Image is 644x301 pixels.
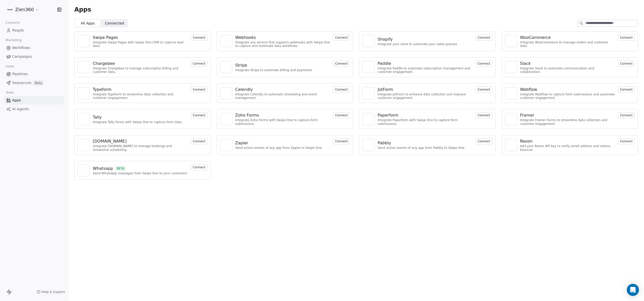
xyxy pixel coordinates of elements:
[222,37,230,45] img: NA
[235,93,330,100] div: Integrate Calendly to automate scheduling and event management.
[12,80,31,86] span: Sequences
[505,35,517,47] a: NA
[378,36,393,42] div: Shopify
[333,138,350,144] button: Connect
[520,112,615,118] a: Framer
[220,87,232,99] a: NA
[362,61,375,73] a: NA
[12,71,28,77] span: Pipelines
[618,61,635,66] a: Connect
[191,35,208,40] a: Connect
[618,87,635,92] a: Connect
[191,87,208,93] button: Connect
[378,42,457,46] div: Integrate your store to automate your sales process
[93,166,187,172] a: WhatsappBETA
[333,112,350,118] button: Connect
[4,26,64,35] a: People
[222,89,230,97] img: NA
[505,87,517,99] a: NA
[80,37,87,45] img: NA
[520,118,615,126] div: Integrate Framer Forms to streamline data collection and customer engagement.
[333,35,350,40] a: Connect
[507,89,515,97] img: NA
[378,87,473,93] a: JotForm
[505,61,517,73] a: NA
[618,139,635,144] a: Connect
[191,138,208,144] button: Connect
[235,62,247,68] div: Stripe
[618,87,635,93] button: Connect
[4,105,64,113] a: AI Agents
[505,113,517,125] a: NA
[476,138,492,144] button: Connect
[333,61,350,66] a: Connect
[78,139,90,151] a: NA
[93,120,182,124] div: Integrate Tally forms with Swipe One to capture form data.
[618,35,635,40] a: Connect
[74,6,91,13] span: Apps
[222,63,230,71] img: NA
[476,87,492,92] a: Connect
[476,61,492,66] a: Connect
[191,164,208,170] button: Connect
[627,284,639,296] div: Open Intercom Messenger
[378,140,391,146] div: Pabbly
[476,113,492,118] a: Connect
[362,35,375,47] a: NA
[235,118,330,126] div: Integrate Zoho Forms with Swipe One to capture form submissions.
[520,87,537,93] div: Webflow
[222,141,230,149] img: NA
[365,115,372,123] img: NA
[191,112,208,118] button: Connect
[220,139,232,151] a: NA
[520,112,534,118] div: Framer
[520,35,615,41] a: WooCommerce
[362,139,375,151] a: NA
[93,166,113,172] div: Whatsapp
[80,115,87,123] img: NA
[520,93,615,100] div: Integrate Webflow to capture form submissions and automate customer engagement.
[520,61,615,67] a: Slack
[378,61,473,67] a: Paddle
[235,68,313,72] div: Integrate Stripe to automate billing and payments.
[378,93,473,100] div: Integrate JotForm to enhance data collection and improve customer engagement.
[93,87,111,93] div: Typeform
[93,87,188,93] a: Typeform
[3,19,22,26] span: Contacts
[78,61,90,73] a: NA
[4,96,64,104] a: Apps
[235,140,248,146] div: Zapier
[378,67,473,74] div: Integrate Paddle to automate subscription management and customer engagement.
[520,87,615,93] a: Webflow
[4,70,64,78] a: Pipelines
[93,114,102,120] div: Tally
[618,112,635,118] button: Connect
[93,93,188,100] div: Integrate Typeform to streamline data collection and customer engagement.
[93,67,188,74] div: Integrate Chargebee to manage subscription billing and customer data.
[191,61,208,66] a: Connect
[12,28,24,33] span: People
[520,41,615,48] div: Integrate WooCommerce to manage orders and customer data
[12,54,32,59] span: Campaigns
[191,113,208,118] a: Connect
[80,89,87,97] img: NA
[520,67,615,74] div: Integrate Slack to automate communication and collaboration.
[618,61,635,67] button: Connect
[235,112,259,118] div: Zoho Forms
[378,61,391,67] div: Paddle
[476,112,492,118] button: Connect
[520,61,531,67] div: Slack
[80,63,87,71] img: NA
[191,139,208,144] a: Connect
[235,41,330,48] div: Integrate any service that supports webhooks with Swipe One to capture and automate data workflows.
[476,61,492,67] button: Connect
[235,140,322,146] a: Zapier
[365,141,372,149] img: NA
[80,141,87,149] img: NA
[220,35,232,47] a: NA
[520,138,533,144] div: Reoon
[78,113,90,125] a: NA
[235,87,330,93] a: Calendly
[93,114,182,120] a: Tally
[105,21,124,26] span: Connected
